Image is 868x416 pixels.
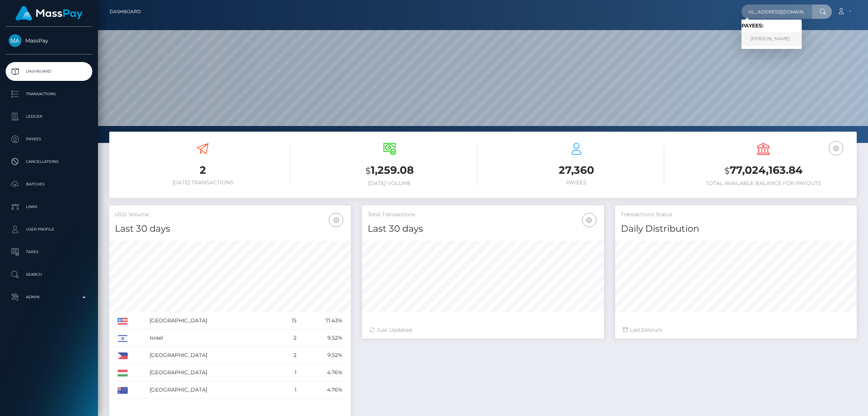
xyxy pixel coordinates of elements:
td: 4.76% [299,381,345,399]
a: Admin [6,288,92,307]
td: 4.76% [299,364,345,381]
td: 15 [278,312,299,329]
td: [GEOGRAPHIC_DATA] [147,347,278,364]
td: [GEOGRAPHIC_DATA] [147,364,278,381]
a: Transactions [6,85,92,103]
p: Payees [9,134,89,145]
a: Ledger [6,107,92,126]
h3: 27,360 [489,163,664,178]
p: Ledger [9,111,89,122]
a: User Profile [6,220,92,239]
h6: [DATE] Transactions [115,179,290,186]
h5: Total Transactions [368,211,598,219]
a: Dashboard [6,62,92,81]
img: PH.png [118,352,128,359]
img: AU.png [118,387,128,394]
img: MassPay [9,34,21,47]
p: Admin [9,292,89,303]
td: [GEOGRAPHIC_DATA] [147,312,278,329]
a: Cancellations [6,152,92,171]
h4: Last 30 days [115,222,345,235]
p: Cancellations [9,156,89,167]
h3: 1,259.08 [302,163,477,178]
img: MassPay Logo [15,6,83,21]
td: 2 [278,347,299,364]
img: IL.png [118,335,128,342]
h5: Transactions Status [621,211,851,219]
a: Links [6,197,92,216]
input: Search... [741,5,812,19]
a: Batches [6,175,92,194]
p: Dashboard [9,66,89,77]
p: Batches [9,179,89,190]
h3: 77,024,163.84 [675,163,851,178]
td: 71.43% [299,312,345,329]
div: Last hours [623,326,849,334]
img: HU.png [118,370,128,377]
h4: Daily Distribution [621,222,851,235]
small: $ [724,165,730,176]
td: [GEOGRAPHIC_DATA] [147,381,278,399]
td: Israel [147,329,278,347]
p: User Profile [9,224,89,235]
img: US.png [118,318,128,325]
p: Taxes [9,246,89,258]
h6: Payees [489,179,664,186]
p: Search [9,269,89,280]
span: MassPay [6,37,92,44]
td: 9.52% [299,329,345,347]
td: 1 [278,381,299,399]
td: 1 [278,364,299,381]
h6: Total Available Balance for Payouts [675,180,851,187]
div: Just Updated [370,326,596,334]
small: $ [365,165,371,176]
a: Taxes [6,243,92,261]
a: Dashboard [110,4,141,20]
a: Payees [6,130,92,149]
a: [PERSON_NAME] [741,32,802,46]
h3: 2 [115,163,290,178]
span: 24 [641,326,647,333]
a: Search [6,265,92,284]
h5: USD Volume [115,211,345,219]
h6: Payees: [741,23,802,29]
h6: [DATE] Volume [302,180,477,187]
p: Links [9,201,89,213]
td: 9.52% [299,347,345,364]
td: 2 [278,329,299,347]
h4: Last 30 days [368,222,598,235]
p: Transactions [9,88,89,100]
